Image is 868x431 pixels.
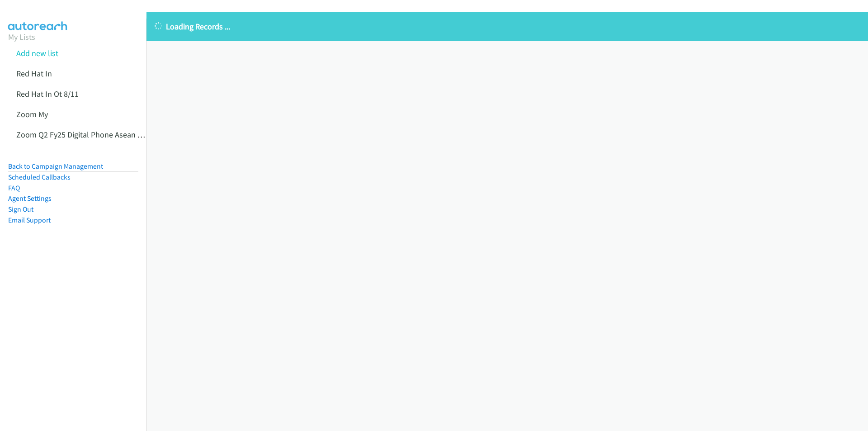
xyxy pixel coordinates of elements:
a: Zoom Q2 Fy25 Digital Phone Asean 8/11 Late Am [16,129,182,140]
a: Zoom My [16,109,48,119]
a: FAQ [8,184,20,192]
a: Add new list [16,48,58,58]
a: Red Hat In [16,68,52,79]
a: Email Support [8,216,51,224]
a: Scheduled Callbacks [8,173,71,181]
a: Back to Campaign Management [8,162,103,171]
a: My Lists [8,32,35,42]
p: Loading Records ... [155,20,860,33]
a: Agent Settings [8,194,52,203]
a: Sign Out [8,205,33,213]
a: Red Hat In Ot 8/11 [16,89,79,99]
